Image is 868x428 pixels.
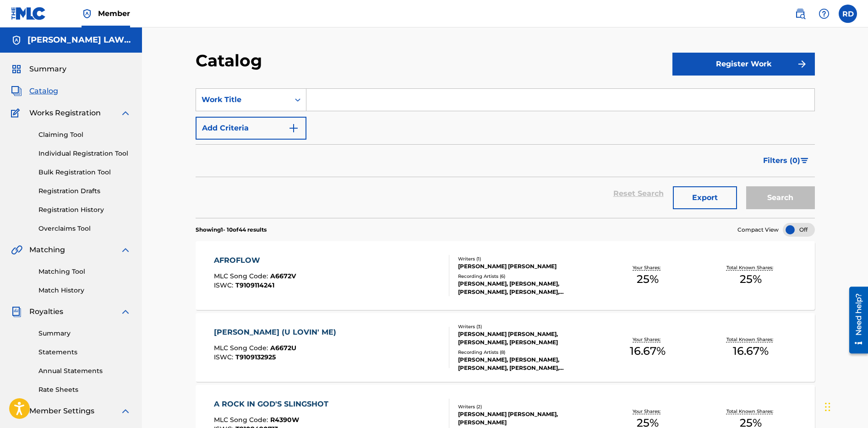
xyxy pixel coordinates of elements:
span: Catalog [29,86,58,97]
h5: DESALVO LAW FIRM PLLC [27,35,131,45]
div: Writers ( 2 ) [458,403,596,410]
img: Summary [11,64,22,75]
a: SummarySummary [11,64,66,75]
img: Works Registration [11,108,23,119]
span: MLC Song Code : [214,272,270,280]
a: Public Search [791,5,809,23]
img: expand [120,306,131,317]
span: Filters ( 0 ) [763,155,800,166]
p: Your Shares: [633,408,663,415]
img: filter [801,158,808,163]
button: Filters (0) [758,149,815,172]
img: 9d2ae6d4665cec9f34b9.svg [288,123,299,134]
button: Add Criteria [196,117,306,140]
div: [PERSON_NAME] [PERSON_NAME], [PERSON_NAME] [458,410,596,427]
span: R4390W [270,416,299,424]
img: expand [120,244,131,255]
div: Recording Artists ( 8 ) [458,349,596,356]
span: 25 % [740,271,762,287]
div: A ROCK IN GOD'S SLINGSHOT [214,399,333,410]
div: AFROFLOW [214,255,296,266]
span: ISWC : [214,353,235,361]
span: Compact View [737,226,779,234]
p: Total Known Shares: [726,336,775,343]
button: Register Work [672,53,815,76]
a: AFROFLOWMLC Song Code:A6672VISWC:T9109114241Writers (1)[PERSON_NAME] [PERSON_NAME]Recording Artis... [196,241,815,310]
a: Statements [38,347,131,357]
span: MLC Song Code : [214,344,270,352]
a: Annual Statements [38,366,131,376]
img: expand [120,108,131,119]
img: Matching [11,244,22,255]
img: Top Rightsholder [82,8,93,19]
div: Recording Artists ( 6 ) [458,273,596,280]
span: A6672U [270,344,296,352]
p: Your Shares: [633,336,663,343]
span: 16.67 % [630,343,666,359]
div: Writers ( 3 ) [458,323,596,330]
div: Help [815,5,833,23]
div: [PERSON_NAME], [PERSON_NAME], [PERSON_NAME], [PERSON_NAME], [PERSON_NAME] [458,356,596,372]
div: Writers ( 1 ) [458,255,596,262]
span: Member Settings [29,406,94,417]
h2: Catalog [196,50,267,71]
a: [PERSON_NAME] (U LOVIN' ME)MLC Song Code:A6672UISWC:T9109132925Writers (3)[PERSON_NAME] [PERSON_N... [196,313,815,382]
a: CatalogCatalog [11,86,58,97]
div: [PERSON_NAME], [PERSON_NAME], [PERSON_NAME], [PERSON_NAME], [PERSON_NAME] [458,280,596,296]
img: expand [120,406,131,417]
a: Overclaims Tool [38,224,131,233]
span: Member [98,8,130,19]
p: Showing 1 - 10 of 44 results [196,226,267,234]
span: Works Registration [29,108,101,119]
div: [PERSON_NAME] (U LOVIN' ME) [214,327,341,338]
span: Royalties [29,306,63,317]
img: Accounts [11,35,22,46]
div: Drag [825,393,830,421]
iframe: Chat Widget [822,384,868,428]
div: [PERSON_NAME] [PERSON_NAME] [458,262,596,271]
div: Work Title [202,94,284,105]
span: A6672V [270,272,296,280]
div: User Menu [839,5,857,23]
a: Match History [38,286,131,295]
div: [PERSON_NAME] [PERSON_NAME], [PERSON_NAME], [PERSON_NAME] [458,330,596,347]
span: T9109114241 [235,281,274,289]
img: Catalog [11,86,22,97]
p: Total Known Shares: [726,264,775,271]
a: Summary [38,329,131,338]
button: Export [673,186,737,209]
p: Your Shares: [633,264,663,271]
a: Registration History [38,205,131,215]
img: search [795,8,806,19]
span: 25 % [637,271,659,287]
form: Search Form [196,88,815,218]
span: 16.67 % [733,343,769,359]
iframe: Resource Center [842,283,868,357]
img: Royalties [11,306,22,317]
img: help [819,8,830,19]
span: MLC Song Code : [214,416,270,424]
img: f7272a7cc735f4ea7f67.svg [797,59,808,70]
p: Total Known Shares: [726,408,775,415]
span: Summary [29,64,66,75]
a: Bulk Registration Tool [38,168,131,177]
a: Registration Drafts [38,186,131,196]
span: T9109132925 [235,353,276,361]
a: Individual Registration Tool [38,149,131,158]
a: Rate Sheets [38,385,131,395]
a: Matching Tool [38,267,131,276]
a: Claiming Tool [38,130,131,140]
span: ISWC : [214,281,235,289]
span: Matching [29,244,65,255]
img: MLC Logo [11,7,46,20]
